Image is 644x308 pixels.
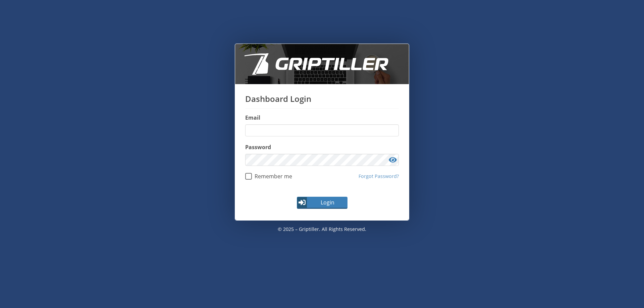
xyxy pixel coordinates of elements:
[308,198,347,206] span: Login
[235,221,409,238] p: © 2025 – Griptiller. All rights reserved.
[359,173,399,180] a: Forgot Password?
[245,94,399,109] h1: Dashboard Login
[252,173,292,180] span: Remember me
[245,143,399,151] label: Password
[297,197,347,209] button: Login
[245,114,399,122] label: Email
